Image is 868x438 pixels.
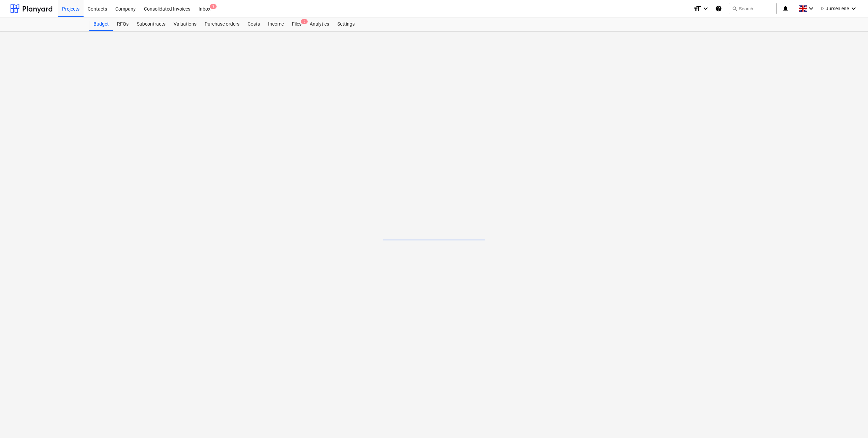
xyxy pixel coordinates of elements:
i: Knowledge base [715,4,722,13]
span: 5 [301,19,308,24]
iframe: Chat Widget [834,405,868,438]
i: keyboard_arrow_down [702,4,710,13]
a: Income [264,17,288,31]
span: search [732,6,737,11]
a: Valuations [170,17,201,31]
i: format_size [693,4,702,13]
a: Settings [333,17,359,31]
i: keyboard_arrow_down [850,4,858,13]
div: Files [288,17,306,31]
a: Budget [89,17,113,31]
a: Files5 [288,17,306,31]
span: D. Jurseniene [821,6,849,11]
a: Purchase orders [201,17,244,31]
i: keyboard_arrow_down [807,4,815,13]
a: Costs [244,17,264,31]
span: 3 [210,4,217,9]
a: RFQs [113,17,133,31]
a: Analytics [306,17,333,31]
button: Search [729,3,777,14]
i: notifications [782,4,789,13]
a: Subcontracts [133,17,170,31]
